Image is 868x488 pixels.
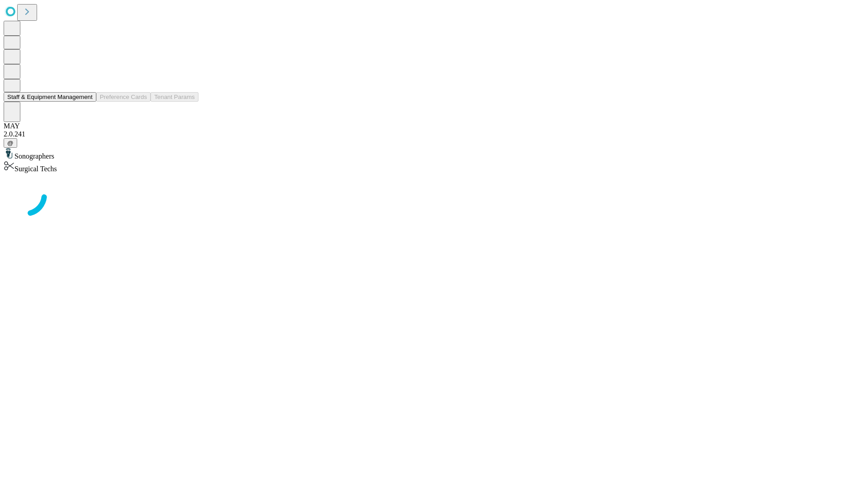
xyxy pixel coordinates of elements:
[151,92,198,102] button: Tenant Params
[4,122,864,130] div: MAY
[4,92,96,102] button: Staff & Equipment Management
[7,140,14,146] span: @
[4,148,864,160] div: Sonographers
[4,130,864,138] div: 2.0.241
[96,92,151,102] button: Preference Cards
[4,160,864,173] div: Surgical Techs
[4,138,17,148] button: @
